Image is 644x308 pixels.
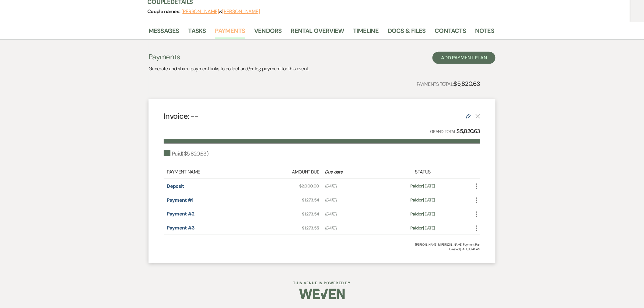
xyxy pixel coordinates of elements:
a: Vendors [254,26,282,39]
a: Rental Overview [291,26,344,39]
div: Amount Due [263,169,319,176]
p: Payments Total: [417,79,480,89]
span: Paid [411,197,419,203]
span: $1,273.54 [263,211,319,217]
button: [PERSON_NAME] [222,9,260,14]
a: Payment #1 [167,197,194,203]
span: [DATE] [325,197,381,203]
span: [DATE] [325,211,381,217]
a: Docs & Files [388,26,425,39]
div: on [DATE] [384,225,462,231]
span: | [322,211,322,217]
span: [DATE] [325,225,381,231]
button: [PERSON_NAME] [181,9,219,14]
span: $1,273.55 [263,225,319,231]
a: Contacts [435,26,466,39]
div: Paid ( $5,820.63 ) [164,150,208,158]
span: [DATE] [325,183,381,189]
span: | [322,225,322,231]
span: | [322,197,322,203]
span: | [322,183,322,189]
a: Deposit [167,183,184,189]
span: Paid [411,211,419,217]
a: Tasks [188,26,206,39]
span: $2,000.00 [263,183,319,189]
a: Messages [149,26,179,39]
a: Payments [215,26,245,39]
a: Payment #3 [167,225,195,231]
span: Created: [DATE] 10:44 AM [164,247,480,251]
div: on [DATE] [384,197,462,203]
span: Paid [411,225,419,231]
span: Couple names: [147,8,181,15]
p: Grand Total: [430,127,480,136]
a: Notes [475,26,494,39]
h3: Payments [149,52,309,62]
div: Due date [325,169,381,176]
div: on [DATE] [384,211,462,217]
button: Add Payment Plan [432,52,495,64]
strong: $5,820.63 [454,80,480,88]
div: Status [384,168,462,176]
div: | [260,168,384,176]
img: Weven Logo [299,283,345,305]
strong: $5,820.63 [457,128,480,135]
h4: Invoice: [164,111,199,121]
span: & [181,9,260,15]
div: Payment Name [167,168,260,176]
button: This payment plan cannot be deleted because it contains links that have been paid through Weven’s... [475,114,480,119]
div: [PERSON_NAME] & [PERSON_NAME] Payment Plan [164,242,480,247]
span: -- [191,111,199,121]
a: Payment #2 [167,211,194,217]
span: Paid [411,183,419,189]
span: $1,273.54 [263,197,319,203]
a: Timeline [353,26,379,39]
p: Generate and share payment links to collect and/or log payment for this event. [149,65,309,73]
div: on [DATE] [384,183,462,189]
